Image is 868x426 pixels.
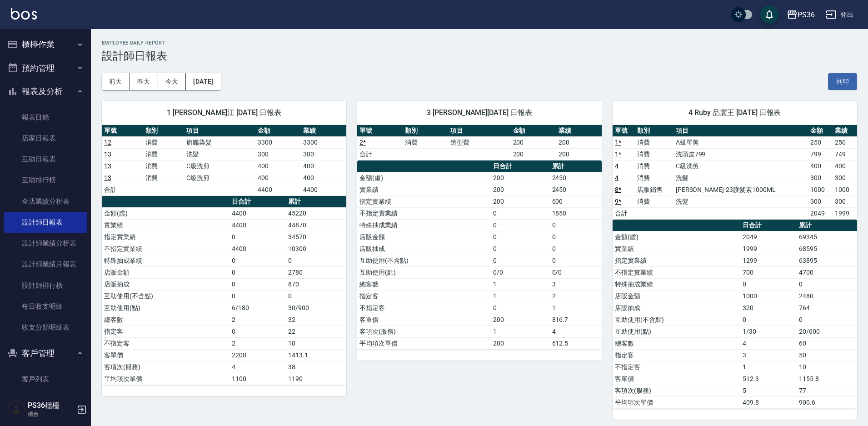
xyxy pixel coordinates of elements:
td: 不指定客 [102,337,229,349]
td: 4 [229,361,286,373]
td: 平均項次單價 [357,337,491,349]
td: 612.5 [550,337,602,349]
td: 10 [797,361,857,373]
th: 業績 [556,125,602,137]
button: 客戶管理 [4,341,87,365]
td: 4 [550,326,602,337]
td: 0 [550,243,602,255]
a: 13 [104,174,111,181]
td: 1850 [550,207,602,219]
td: 900.6 [797,396,857,408]
td: 200 [491,195,550,207]
td: 指定實業績 [613,255,740,266]
td: 10300 [286,243,346,255]
td: 3 [740,349,797,361]
td: 0 [797,314,857,326]
td: 合計 [102,184,143,195]
td: 指定客 [357,290,491,302]
td: 1 [491,290,550,302]
td: 指定實業績 [102,231,229,243]
td: 互助使用(不含點) [613,314,740,326]
td: 600 [550,195,602,207]
td: 互助使用(不含點) [102,290,229,302]
th: 日合計 [229,196,286,208]
td: 1155.8 [797,373,857,385]
td: 2450 [550,184,602,195]
td: [PERSON_NAME]-23護髮素1000ML [673,184,808,195]
td: 客項次(服務) [613,385,740,396]
td: 消費 [143,160,185,172]
td: 平均項次單價 [613,396,740,408]
a: 店家日報表 [4,128,87,149]
td: 300 [301,148,346,160]
td: 22 [286,326,346,337]
td: 客項次(服務) [102,361,229,373]
td: 洗頭皮799 [673,148,808,160]
td: 不指定客 [357,302,491,314]
td: 消費 [635,172,673,184]
th: 項目 [184,125,255,137]
td: 金額(虛) [102,207,229,219]
a: 設計師業績月報表 [4,254,87,275]
td: 金額(虛) [357,172,491,184]
td: 店販金額 [613,290,740,302]
td: 造型費 [448,136,510,148]
a: 4 [615,174,619,181]
img: Person [7,401,25,419]
td: 洗髮 [673,195,808,207]
td: 指定實業績 [357,195,491,207]
td: 4400 [229,219,286,231]
p: 櫃台 [28,410,74,418]
td: 60 [797,337,857,349]
th: 單號 [357,125,403,137]
a: 13 [104,150,111,158]
td: 0 [491,243,550,255]
td: 1 [491,326,550,337]
td: 0 [491,255,550,266]
td: 4400 [301,184,346,195]
td: 消費 [635,148,673,160]
td: 4 [740,337,797,349]
a: 設計師日報表 [4,212,87,233]
td: 洗髮 [673,172,808,184]
td: 0 [491,231,550,243]
td: 45220 [286,207,346,219]
td: 客單價 [357,314,491,326]
td: 69345 [797,231,857,243]
span: 4 Ruby 品寰王 [DATE] 日報表 [624,108,846,117]
td: 店販抽成 [613,302,740,314]
td: 2049 [740,231,797,243]
td: 店販金額 [102,266,229,278]
a: 互助排行榜 [4,170,87,190]
td: 互助使用(點) [613,326,740,337]
td: 200 [556,136,602,148]
button: 昨天 [130,73,158,90]
td: 200 [556,148,602,160]
td: 816.7 [550,314,602,326]
td: 700 [740,266,797,278]
td: 消費 [143,136,185,148]
th: 累計 [550,160,602,172]
td: 金額(虛) [613,231,740,243]
h3: 設計師日報表 [102,50,857,62]
th: 金額 [511,125,556,137]
td: 消費 [143,172,185,184]
button: 預約管理 [4,56,87,80]
button: 今天 [158,73,186,90]
th: 業績 [301,125,346,137]
td: 799 [808,148,833,160]
td: C級洗剪 [184,160,255,172]
td: 400 [301,172,346,184]
td: 6/180 [229,302,286,314]
td: 1190 [286,373,346,385]
button: 前天 [102,73,130,90]
td: 消費 [403,136,448,148]
td: 3300 [255,136,301,148]
td: 2780 [286,266,346,278]
td: 300 [833,172,857,184]
td: 300 [833,195,857,207]
td: 5 [740,385,797,396]
td: 250 [833,136,857,148]
td: 0 [491,219,550,231]
td: 10 [286,337,346,349]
